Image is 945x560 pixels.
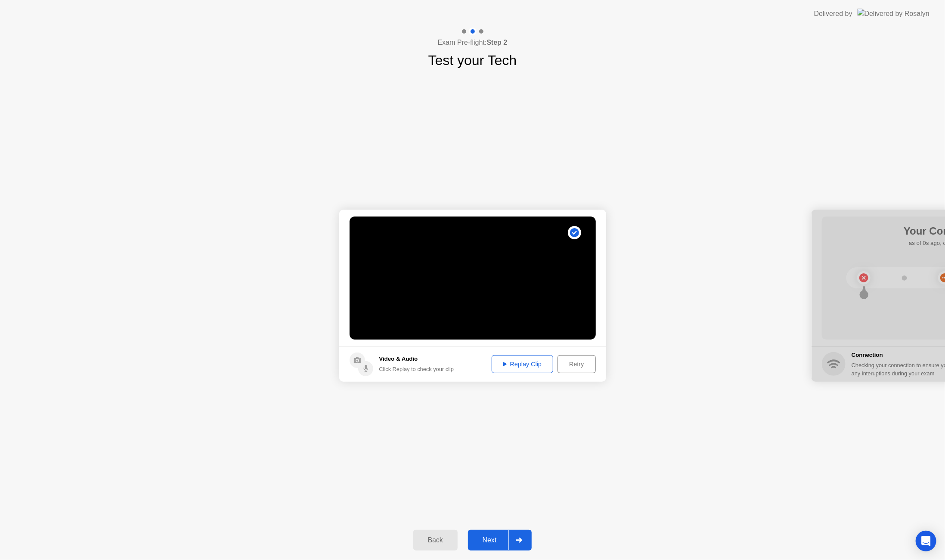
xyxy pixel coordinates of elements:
button: Back [413,530,458,551]
div: Delivered by [814,9,852,19]
h4: Exam Pre-flight: [438,37,508,48]
div: Next [471,536,509,544]
button: Retry [558,355,595,373]
h5: Video & Audio [379,355,454,363]
button: Next [468,530,532,551]
div: Back [416,536,455,544]
button: Replay Clip [492,355,554,373]
h1: Test your Tech [428,50,517,71]
img: Delivered by Rosalyn [858,9,930,19]
div: Retry [561,361,592,368]
div: Open Intercom Messenger [916,531,936,551]
b: Step 2 [486,39,507,46]
div: Click Replay to check your clip [379,365,454,373]
div: Replay Clip [495,361,551,368]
